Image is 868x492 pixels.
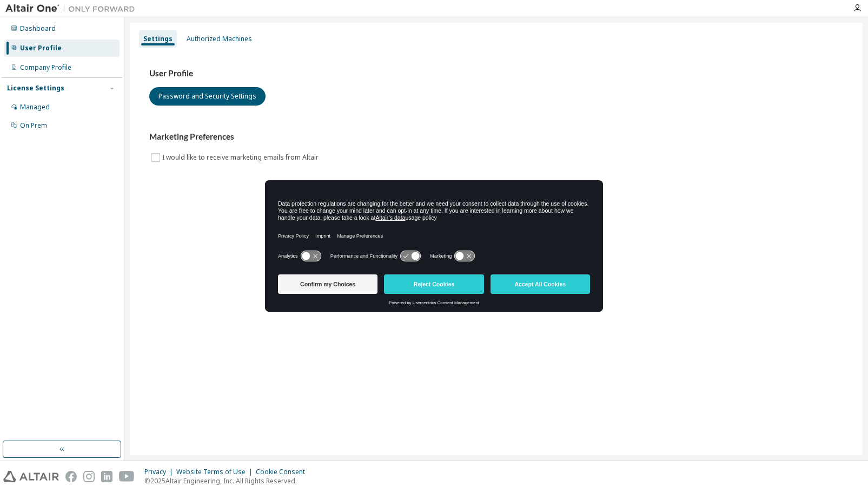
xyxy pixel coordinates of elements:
button: Password and Security Settings [149,87,266,106]
div: Settings [143,35,173,43]
h3: User Profile [149,68,843,79]
img: Altair One [5,3,141,14]
img: altair_logo.svg [3,471,59,482]
img: facebook.svg [65,471,77,482]
div: Authorized Machines [187,35,252,43]
img: youtube.svg [119,471,135,482]
div: Cookie Consent [256,468,312,476]
div: Privacy [144,468,176,476]
img: instagram.svg [83,471,95,482]
div: Website Terms of Use [176,468,256,476]
div: Company Profile [20,63,71,72]
p: © 2025 Altair Engineering, Inc. All Rights Reserved. [144,476,312,486]
div: On Prem [20,121,47,130]
label: I would like to receive marketing emails from Altair [162,151,321,164]
div: Dashboard [20,24,56,33]
img: linkedin.svg [101,471,112,482]
div: User Profile [20,44,62,53]
h3: Marketing Preferences [149,132,843,142]
div: Managed [20,103,50,111]
div: License Settings [7,84,64,93]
